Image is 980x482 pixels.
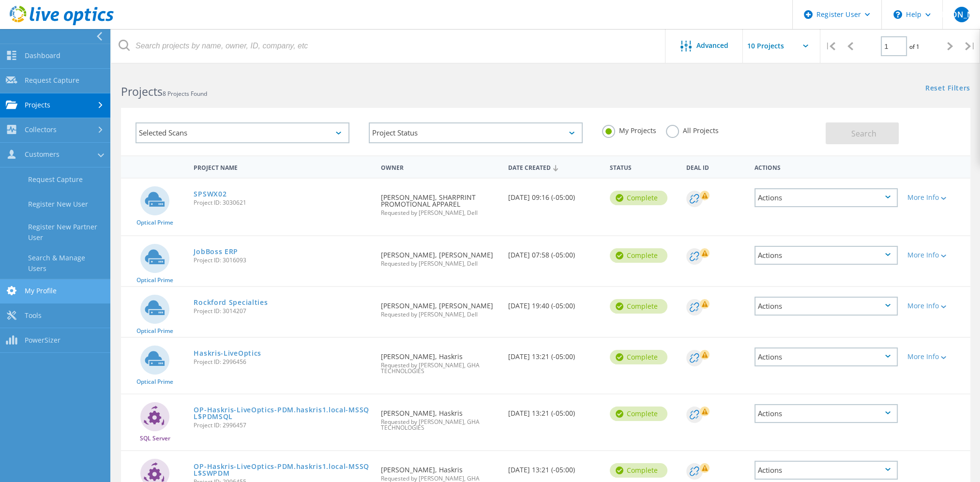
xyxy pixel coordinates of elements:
span: Project ID: 2996457 [194,422,371,428]
a: Rockford Specialties [194,299,268,306]
label: My Projects [602,125,656,134]
span: Optical Prime [136,220,173,226]
div: [DATE] 19:40 (-05:00) [503,287,605,319]
div: [PERSON_NAME], Haskris [376,394,503,440]
div: Actions [754,347,898,366]
span: Search [851,128,876,139]
div: More Info [907,194,965,201]
div: Owner [376,158,503,176]
span: Advanced [696,42,728,49]
span: Project ID: 3014207 [194,308,371,314]
span: Project ID: 3016093 [194,257,371,263]
div: [DATE] 07:58 (-05:00) [503,236,605,268]
span: Project ID: 3030621 [194,200,371,206]
input: Search projects by name, owner, ID, company, etc [111,29,666,63]
div: Actions [754,246,898,265]
div: Actions [750,158,903,176]
div: | [820,29,840,63]
div: Actions [754,297,898,316]
div: Project Name [189,158,376,176]
span: Requested by [PERSON_NAME], GHA TECHNOLOGIES [380,419,498,431]
span: of 1 [909,43,920,51]
a: Haskris-LiveOptics [194,350,261,357]
div: Status [605,158,681,176]
span: Requested by [PERSON_NAME], Dell [380,312,498,317]
div: [DATE] 09:16 (-05:00) [503,179,605,211]
div: More Info [907,353,965,360]
svg: \n [893,10,902,19]
a: OP-Haskris-LiveOptics-PDM.haskris1.local-MSSQL$SWPDM [194,463,371,477]
div: More Info [907,302,965,309]
div: Project Status [369,122,583,143]
div: Complete [610,350,667,364]
span: SQL Server [140,436,170,441]
div: | [960,29,980,63]
div: [PERSON_NAME], [PERSON_NAME] [376,287,503,327]
div: Actions [754,188,898,207]
b: Projects [121,84,163,99]
a: SPSWX02 [194,191,226,197]
span: Optical Prime [136,277,173,283]
div: Selected Scans [136,122,349,143]
div: Actions [754,461,898,480]
div: Date Created [503,158,605,176]
label: All Projects [666,125,719,134]
a: OP-Haskris-LiveOptics-PDM.haskris1.local-MSSQL$PDMSQL [194,407,371,420]
a: Live Optics Dashboard [10,20,114,27]
span: 8 Projects Found [163,90,207,98]
div: More Info [907,252,965,258]
div: Complete [610,191,667,205]
div: Deal Id [681,158,749,176]
div: [DATE] 13:21 (-05:00) [503,338,605,370]
span: Requested by [PERSON_NAME], Dell [380,261,498,267]
a: Reset Filters [925,85,970,93]
div: [PERSON_NAME], SHARPRINT PROMOTIONAL APPAREL [376,179,503,226]
div: [DATE] 13:21 (-05:00) [503,394,605,426]
div: [PERSON_NAME], [PERSON_NAME] [376,236,503,276]
div: Complete [610,248,667,263]
span: Requested by [PERSON_NAME], GHA TECHNOLOGIES [380,362,498,374]
span: Optical Prime [136,379,173,385]
div: [PERSON_NAME], Haskris [376,338,503,384]
div: Complete [610,299,667,314]
span: Project ID: 2996456 [194,359,371,365]
div: Actions [754,404,898,423]
div: Complete [610,407,667,421]
span: Optical Prime [136,328,173,334]
button: Search [826,122,899,144]
div: Complete [610,463,667,478]
a: JobBoss ERP [194,248,238,255]
span: Requested by [PERSON_NAME], Dell [380,210,498,216]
